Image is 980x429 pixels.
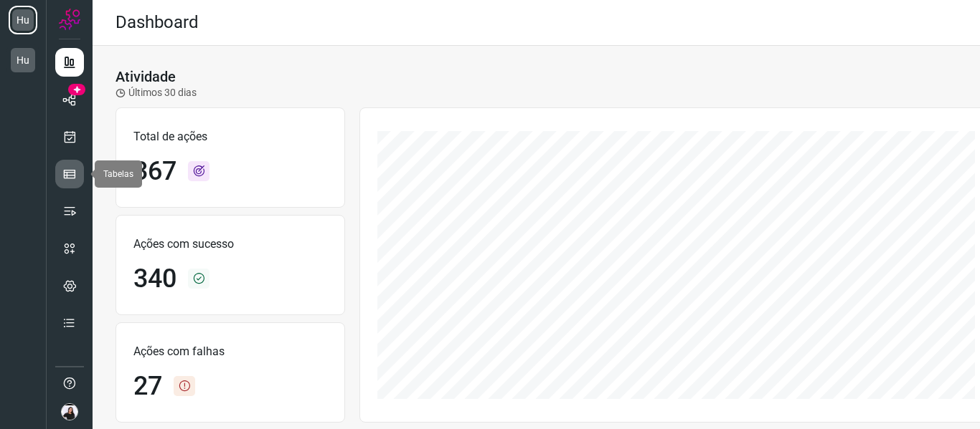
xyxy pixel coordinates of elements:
li: Hu [9,6,37,34]
p: Total de ações [133,128,327,145]
h2: Dashboard [116,12,199,33]
h1: 340 [133,264,176,294]
h1: 27 [133,371,162,402]
p: Ações com falhas [133,343,327,360]
li: Hu [9,46,37,74]
img: Logo [59,9,80,30]
p: Ações com sucesso [133,236,327,253]
p: Últimos 30 dias [116,85,197,100]
h3: Atividade [116,68,176,85]
span: Tabelas [103,169,133,179]
img: 662d8b14c1de322ee1c7fc7bf9a9ccae.jpeg [61,403,78,420]
h1: 367 [133,156,176,187]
